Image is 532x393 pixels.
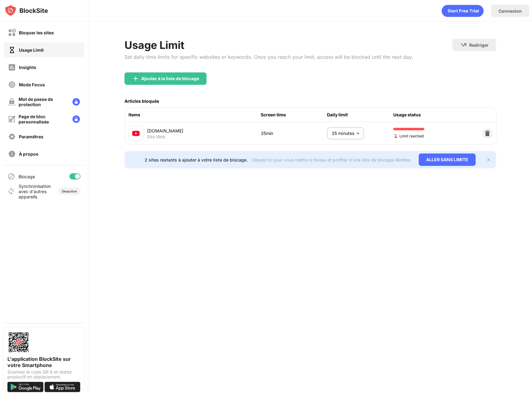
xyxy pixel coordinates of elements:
[62,189,77,193] div: Désactivé
[7,382,43,392] img: get-it-on-google-play.svg
[393,111,460,118] div: Usage status
[486,157,491,162] img: x-button.svg
[261,111,327,118] div: Screen time
[442,5,484,17] div: animation
[19,47,44,53] div: Usage Limit
[261,130,327,137] div: 35min
[7,188,15,195] img: sync-icon.svg
[7,356,81,368] div: L'application BlockSite sur votre Smartphone
[147,127,261,134] div: [DOMAIN_NAME]
[124,54,413,60] div: Set daily time limits for specific websites or keywords. Once you reach your limit, access will b...
[129,111,261,118] div: Items
[19,134,43,139] div: Paramêtres
[8,29,16,37] img: block-off.svg
[8,63,16,71] img: insights-off.svg
[145,157,248,162] div: 2 sites restants à ajouter à votre liste de blocage.
[7,331,30,353] img: options-page-qr-code.png
[8,46,16,54] img: time-usage-on.svg
[8,133,16,140] img: settings-off.svg
[251,157,411,162] div: Cliquez ici pour vous mettre à niveau et profiter d'une liste de blocage illimitée.
[8,115,15,123] img: customize-block-page-off.svg
[19,114,68,124] div: Page de bloc personnalisée
[7,369,81,379] div: Scannez le code QR & et restez productif en déplacement.
[72,115,80,123] img: lock-menu.svg
[469,42,489,48] div: Rediriger
[19,184,50,199] div: Synchronisation avec d'autres appareils
[45,382,81,392] img: download-on-the-app-store.svg
[124,39,413,51] div: Usage Limit
[72,98,80,106] img: lock-menu.svg
[499,8,522,14] div: Connexion
[132,130,140,137] img: favicons
[19,30,54,35] div: Bloquer les sites
[141,76,199,81] div: Ajouter à la liste de blocage
[327,111,393,118] div: Daily limit
[8,98,15,106] img: password-protection-off.svg
[19,97,68,107] div: Mot de passe de protection
[124,98,159,104] div: Articles bloqués
[4,4,48,17] img: logo-blocksite.svg
[332,130,354,137] p: 35 minutes
[8,81,16,89] img: focus-off.svg
[7,173,15,180] img: blocking-icon.svg
[147,134,165,140] div: Site Web
[19,82,45,87] div: Mode Focus
[19,151,38,157] div: À propos
[19,174,35,179] div: Blocage
[393,134,398,139] img: hourglass-end.svg
[19,65,36,70] div: Insights
[393,133,424,139] span: Limit reached
[419,153,476,166] div: ALLER SANS LIMITE
[8,150,16,158] img: about-off.svg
